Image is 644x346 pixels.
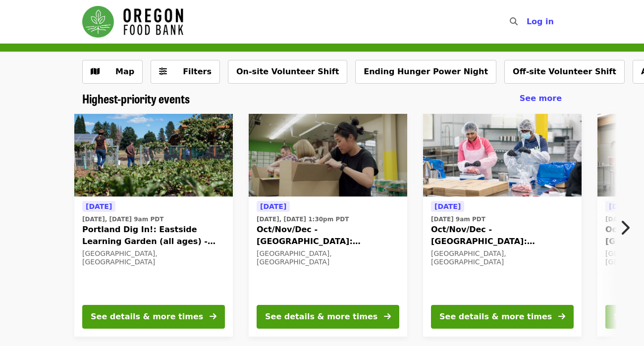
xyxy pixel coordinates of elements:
[228,60,347,84] button: On-site Volunteer Shift
[423,114,582,197] img: Oct/Nov/Dec - Beaverton: Repack/Sort (age 10+) organized by Oregon Food Bank
[86,202,112,210] span: [DATE]
[257,224,399,247] span: Oct/Nov/Dec - [GEOGRAPHIC_DATA]: Repack/Sort (age [DEMOGRAPHIC_DATA]+)
[74,114,233,337] a: See details for "Portland Dig In!: Eastside Learning Garden (all ages) - Aug/Sept/Oct"
[527,17,554,26] span: Log in
[91,67,100,76] i: map icon
[183,67,212,76] span: Filters
[439,311,552,323] div: See details & more times
[265,311,377,323] div: See details & more times
[115,67,134,76] span: Map
[82,6,183,38] img: Oregon Food Bank - Home
[74,114,233,197] img: Portland Dig In!: Eastside Learning Garden (all ages) - Aug/Sept/Oct organized by Oregon Food Bank
[74,92,570,106] div: Highest-priority events
[504,60,625,84] button: Off-site Volunteer Shift
[82,215,163,224] time: [DATE], [DATE] 9am PDT
[519,12,562,32] button: Log in
[249,114,407,197] img: Oct/Nov/Dec - Portland: Repack/Sort (age 8+) organized by Oregon Food Bank
[82,249,225,266] div: [GEOGRAPHIC_DATA], [GEOGRAPHIC_DATA]
[151,60,220,84] button: Filters (0 selected)
[159,67,167,76] i: sliders-h icon
[260,202,286,210] span: [DATE]
[520,94,562,103] span: See more
[82,90,190,107] span: Highest-priority events
[423,114,582,337] a: See details for "Oct/Nov/Dec - Beaverton: Repack/Sort (age 10+)"
[82,305,225,329] button: See details & more times
[620,218,630,237] i: chevron-right icon
[82,224,225,247] span: Portland Dig In!: Eastside Learning Garden (all ages) - Aug/Sept/Oct
[510,17,518,26] i: search icon
[355,60,496,84] button: Ending Hunger Power Night
[384,312,391,321] i: arrow-right icon
[431,305,574,329] button: See details & more times
[431,249,574,266] div: [GEOGRAPHIC_DATA], [GEOGRAPHIC_DATA]
[82,92,190,106] a: Highest-priority events
[257,215,349,224] time: [DATE], [DATE] 1:30pm PDT
[520,93,562,104] a: See more
[249,114,407,337] a: See details for "Oct/Nov/Dec - Portland: Repack/Sort (age 8+)"
[210,312,216,321] i: arrow-right icon
[611,214,644,242] button: Next item
[257,249,399,266] div: [GEOGRAPHIC_DATA], [GEOGRAPHIC_DATA]
[431,224,574,247] span: Oct/Nov/Dec - [GEOGRAPHIC_DATA]: Repack/Sort (age [DEMOGRAPHIC_DATA]+)
[91,311,203,323] div: See details & more times
[524,10,532,34] input: Search
[434,202,461,210] span: [DATE]
[558,312,565,321] i: arrow-right icon
[257,305,399,329] button: See details & more times
[431,215,485,224] time: [DATE] 9am PDT
[82,60,143,84] button: Show map view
